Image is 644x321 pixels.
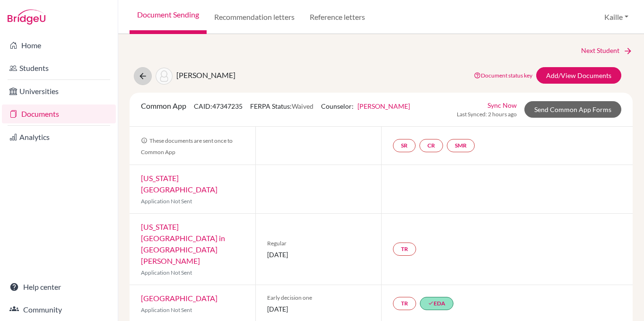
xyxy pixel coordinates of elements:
[141,294,218,303] a: [GEOGRAPHIC_DATA]
[141,306,192,313] span: Application Not Sent
[600,8,633,26] button: Kaille
[176,70,235,79] span: [PERSON_NAME]
[267,304,370,314] span: [DATE]
[419,139,443,152] a: CR
[141,269,192,276] span: Application Not Sent
[393,297,416,310] a: TR
[581,45,633,56] a: Next Student
[474,72,532,79] a: Document status key
[524,101,621,118] a: Send Common App Forms
[141,101,186,110] span: Common App
[141,198,192,205] span: Application Not Sent
[2,278,116,296] a: Help center
[267,239,370,248] span: Regular
[487,100,517,110] a: Sync Now
[2,36,116,55] a: Home
[267,250,370,260] span: [DATE]
[194,102,243,110] span: CAID: 47347235
[2,128,116,147] a: Analytics
[267,294,370,302] span: Early decision one
[141,174,218,194] a: [US_STATE][GEOGRAPHIC_DATA]
[141,222,225,265] a: [US_STATE][GEOGRAPHIC_DATA] in [GEOGRAPHIC_DATA][PERSON_NAME]
[447,139,475,152] a: SMR
[250,102,313,110] span: FERPA Status:
[393,139,416,152] a: SR
[357,102,410,110] a: [PERSON_NAME]
[2,300,116,319] a: Community
[141,137,233,156] span: These documents are sent once to Common App
[536,67,621,84] a: Add/View Documents
[2,82,116,101] a: Universities
[428,300,434,306] i: done
[2,104,116,123] a: Documents
[8,9,45,25] img: Bridge-U
[321,102,410,110] span: Counselor:
[457,110,517,119] span: Last Synced: 2 hours ago
[2,59,116,78] a: Students
[420,297,453,310] a: doneEDA
[393,243,416,256] a: TR
[292,102,313,110] span: Waived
